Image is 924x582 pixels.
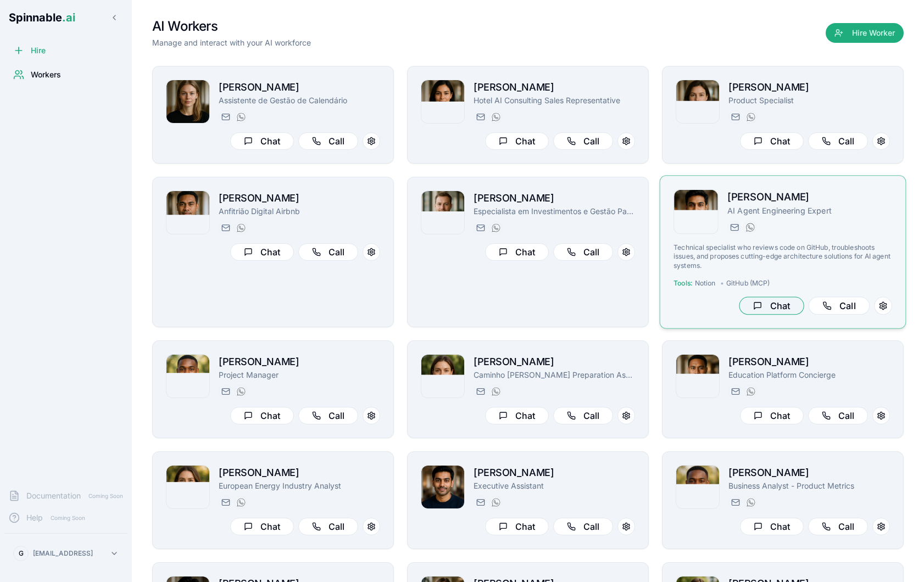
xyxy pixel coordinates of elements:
h2: [PERSON_NAME] [728,465,890,480]
img: Nina Omar [166,80,209,123]
img: Brian Robinson [166,355,209,398]
h1: AI Workers [152,18,311,35]
button: G[EMAIL_ADDRESS] [9,542,123,564]
button: Chat [230,407,294,424]
span: GitHub (MCP) [726,279,770,288]
button: Send email to michael.taufa@getspinnable.ai [728,385,742,398]
button: Chat [485,518,549,535]
button: Chat [485,407,549,424]
span: Documentation [26,490,81,501]
img: Amelia Green [676,80,719,123]
button: Chat [740,132,804,150]
p: Caminho [PERSON_NAME] Preparation Assistant [474,370,635,380]
h2: [PERSON_NAME] [219,465,380,480]
button: Chat [740,518,804,535]
img: Gloria Simon [421,355,464,398]
button: Call [808,518,868,535]
button: WhatsApp [489,221,502,234]
p: Executive Assistant [474,480,635,491]
img: WhatsApp [492,387,500,396]
h2: [PERSON_NAME] [727,189,892,205]
h2: [PERSON_NAME] [219,354,380,370]
h2: [PERSON_NAME] [728,354,890,370]
button: Call [553,518,613,535]
img: Daniela Anderson [166,466,209,508]
span: • [720,279,724,288]
button: WhatsApp [744,110,757,124]
button: Send email to manuel.mehta@getspinnable.ai [727,221,741,234]
button: Call [298,407,358,424]
img: WhatsApp [747,113,755,121]
h2: [PERSON_NAME] [474,354,635,370]
button: WhatsApp [744,496,757,509]
p: European Energy Industry Analyst [219,480,380,491]
button: Call [553,243,613,261]
span: Coming Soon [47,513,88,523]
img: WhatsApp [492,498,500,507]
h2: [PERSON_NAME] [728,80,890,95]
img: WhatsApp [492,223,500,232]
p: Product Specialist [728,95,890,106]
h2: [PERSON_NAME] [474,80,635,95]
button: Chat [485,132,549,150]
button: Send email to jonas.berg@getspinnable.ai [728,496,742,509]
img: WhatsApp [747,387,755,396]
img: WhatsApp [237,498,246,507]
p: Education Platform Concierge [728,370,890,380]
h2: [PERSON_NAME] [219,191,380,206]
button: WhatsApp [489,110,502,124]
span: Hire [31,45,46,56]
button: Send email to amelia.green@getspinnable.ai [728,110,742,124]
img: WhatsApp [237,387,246,396]
button: WhatsApp [234,496,247,509]
img: Manuel Mehta [674,190,718,234]
button: Call [298,243,358,261]
button: Chat [230,243,294,261]
h2: [PERSON_NAME] [474,191,635,206]
p: Business Analyst - Product Metrics [728,480,890,491]
span: G [19,549,24,558]
button: WhatsApp [234,110,247,124]
h2: [PERSON_NAME] [474,465,635,480]
img: Paul Santos [421,191,464,234]
button: Chat [485,243,549,261]
button: WhatsApp [234,385,247,398]
button: Hire Worker [826,23,904,43]
p: Technical specialist who reviews code on GitHub, troubleshoots issues, and proposes cutting-edge ... [673,243,892,270]
img: Tariq Muller [421,466,464,508]
img: WhatsApp [237,223,246,232]
img: Rita Mansoor [421,80,464,123]
a: Hire Worker [826,29,904,40]
button: Chat [740,407,804,424]
span: Tools: [673,279,693,288]
img: WhatsApp [747,498,755,507]
span: Workers [31,69,61,80]
button: Call [808,132,868,150]
button: WhatsApp [743,221,756,234]
button: Send email to joao.vai@getspinnable.ai [219,221,232,234]
p: Especialista em Investimentos e Gestão Patrimonial [474,206,635,217]
button: Chat [739,297,804,315]
button: Send email to gloria.simon@getspinnable.ai [474,385,487,398]
span: Spinnable [9,11,75,24]
p: Project Manager [219,370,380,380]
p: [EMAIL_ADDRESS] [33,549,93,558]
button: Call [298,132,358,150]
button: Send email to rita.mansoor@getspinnable.ai [474,110,487,124]
button: Chat [230,132,294,150]
p: Assistente de Gestão de Calendário [219,95,380,106]
img: Michael Taufa [676,355,719,398]
img: WhatsApp [237,113,246,121]
p: Anfitrião Digital Airbnb [219,206,380,217]
button: Call [553,132,613,150]
button: Send email to brian.robinson@getspinnable.ai [219,385,232,398]
span: Help [26,512,43,523]
h2: [PERSON_NAME] [219,80,380,95]
span: Coming Soon [85,491,126,501]
p: Manage and interact with your AI workforce [152,37,311,48]
button: Send email to nina.omar@getspinnable.ai [219,110,232,124]
button: Send email to tariq.muller@getspinnable.ai [474,496,487,509]
button: Send email to daniela.anderson@getspinnable.ai [219,496,232,509]
span: .ai [62,11,75,24]
img: Jonas Berg [676,466,719,508]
